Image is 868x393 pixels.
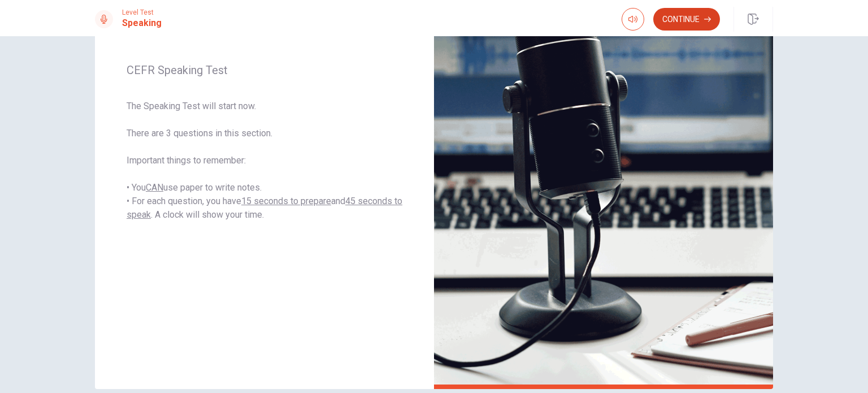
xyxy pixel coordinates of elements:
[122,16,162,30] h1: Speaking
[146,182,163,193] u: CAN
[127,100,402,222] span: The Speaking Test will start now. There are 3 questions in this section. Important things to reme...
[122,8,162,16] span: Level Test
[241,196,331,206] u: 15 seconds to prepare
[653,8,720,31] button: Continue
[127,63,402,77] span: CEFR Speaking Test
